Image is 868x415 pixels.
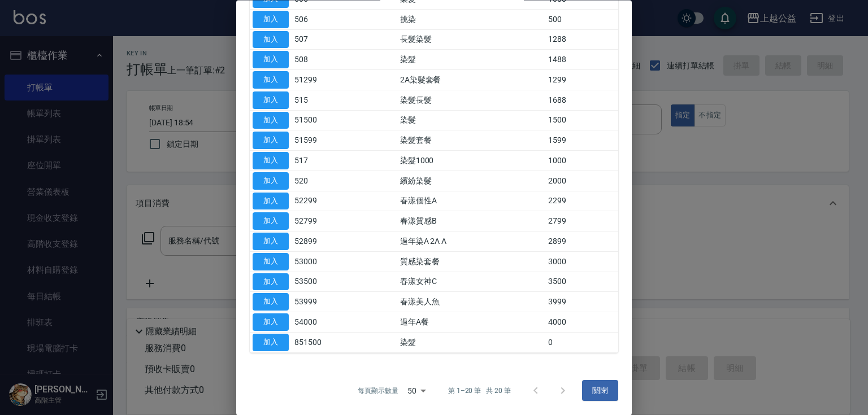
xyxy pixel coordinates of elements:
td: 染髮 [397,111,546,131]
td: 52799 [292,211,355,231]
td: 52899 [292,231,355,252]
td: 染髮 [397,333,546,353]
td: 1299 [545,70,618,90]
button: 加入 [253,112,289,129]
button: 加入 [253,334,289,351]
button: 加入 [253,253,289,270]
td: 517 [292,151,355,171]
td: 2000 [545,171,618,191]
td: 1000 [545,151,618,171]
td: 1288 [545,30,618,50]
td: 質感染套餐 [397,252,546,272]
td: 染髮套餐 [397,130,546,151]
button: 加入 [253,273,289,291]
button: 加入 [253,51,289,69]
td: 0 [545,333,618,353]
td: 挑染 [397,10,546,30]
button: 加入 [253,132,289,150]
button: 加入 [253,294,289,311]
div: 50 [403,375,430,406]
td: 春漾女神C [397,272,546,292]
td: 520 [292,171,355,191]
td: 53500 [292,272,355,292]
td: 2299 [545,191,618,212]
button: 加入 [253,233,289,251]
p: 每頁顯示數量 [358,386,398,396]
td: 508 [292,50,355,70]
td: 春漾質感B [397,211,546,231]
button: 關閉 [582,381,618,401]
td: 500 [545,10,618,30]
button: 加入 [253,152,289,170]
td: 507 [292,30,355,50]
td: 51500 [292,111,355,131]
td: 54000 [292,312,355,333]
button: 加入 [253,11,289,28]
td: 4000 [545,312,618,333]
td: 53000 [292,252,355,272]
td: 3999 [545,292,618,312]
button: 加入 [253,172,289,190]
td: 506 [292,10,355,30]
td: 53999 [292,292,355,312]
td: 1688 [545,90,618,111]
p: 第 1–20 筆 共 20 筆 [448,386,511,396]
td: 515 [292,90,355,111]
button: 加入 [253,91,289,109]
td: 1488 [545,50,618,70]
td: 過年A餐 [397,312,546,333]
td: 2799 [545,211,618,231]
button: 加入 [253,31,289,49]
td: 51299 [292,70,355,90]
td: 1599 [545,130,618,151]
td: 851500 [292,333,355,353]
td: 長髮染髮 [397,30,546,50]
button: 加入 [253,314,289,331]
td: 染髮1000 [397,151,546,171]
td: 3000 [545,252,618,272]
button: 加入 [253,72,289,89]
td: 52299 [292,191,355,212]
td: 2A染髮套餐 [397,70,546,90]
td: 51599 [292,130,355,151]
td: 3500 [545,272,618,292]
td: 染髮 [397,50,546,70]
td: 過年染A 2A A [397,231,546,252]
button: 加入 [253,193,289,210]
td: 春漾美人魚 [397,292,546,312]
td: 染髮長髮 [397,90,546,111]
td: 繽紛染髮 [397,171,546,191]
td: 春漾個性A [397,191,546,212]
td: 1500 [545,111,618,131]
td: 2899 [545,231,618,252]
button: 加入 [253,213,289,230]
